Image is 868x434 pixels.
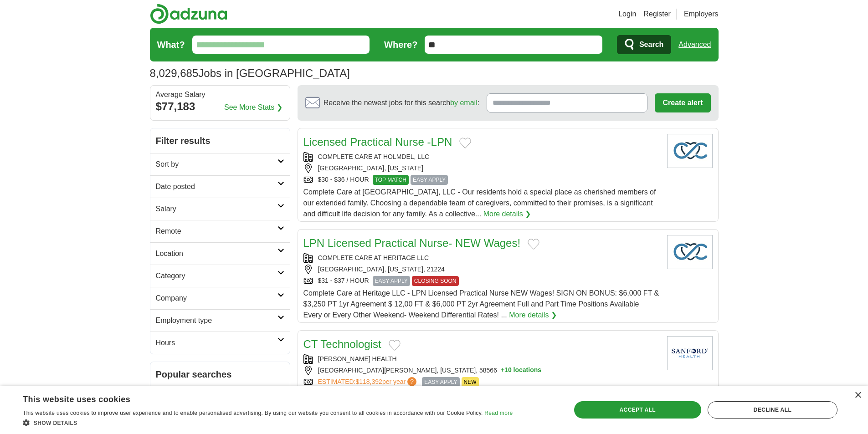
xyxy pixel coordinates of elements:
label: What? [157,38,185,51]
button: Add to favorite jobs [459,138,471,148]
a: Employers [684,9,719,20]
a: Register [643,9,671,20]
a: See More Stats ❯ [224,102,282,113]
a: Hours [150,332,290,354]
a: Salary [150,198,290,220]
a: Remote [150,220,290,242]
h2: Filter results [150,128,290,153]
div: [GEOGRAPHIC_DATA][PERSON_NAME], [US_STATE], 58566 [303,366,660,375]
span: CLOSING SOON [412,276,459,286]
a: Date posted [150,175,290,198]
button: Search [617,35,671,54]
div: $30 - $36 / HOUR [303,175,660,185]
span: TOP MATCH [373,175,409,185]
a: Company [150,287,290,309]
a: Sort by [150,153,290,175]
a: More details ❯ [483,209,531,220]
span: EASY APPLY [373,276,410,286]
a: Location [150,242,290,265]
button: Add to favorite jobs [389,340,401,351]
a: Advanced [678,36,711,54]
h2: Date posted [156,181,277,192]
span: ? [407,377,416,386]
span: Complete Care at Heritage LLC - LPN Licensed Practical Nurse NEW Wages! SIGN ON BONUS: $6,000 FT ... [303,289,659,319]
h1: Jobs in [GEOGRAPHIC_DATA] [150,67,350,79]
span: $118,392 [355,378,382,385]
h2: Location [156,248,277,259]
span: This website uses cookies to improve user experience and to enable personalised advertising. By u... [23,410,483,416]
img: Adzuna logo [150,4,227,24]
span: NEW [462,377,479,387]
a: Category [150,265,290,287]
h2: Salary [156,204,277,214]
a: CT Technologist [303,338,381,350]
a: Employment type [150,309,290,332]
a: [PERSON_NAME] HEALTH [318,355,397,363]
div: Close [854,392,861,399]
div: COMPLETE CARE AT HERITAGE LLC [303,253,660,263]
span: Show details [34,420,77,426]
span: Receive the newest jobs for this search : [324,97,479,108]
span: Complete Care at [GEOGRAPHIC_DATA], LLC - Our residents hold a special place as cherished members... [303,188,656,218]
h2: Remote [156,226,277,237]
h2: Popular searches [156,368,284,381]
h2: Company [156,293,277,304]
div: [GEOGRAPHIC_DATA], [US_STATE], 21224 [303,265,660,274]
button: Add to favorite jobs [528,239,539,250]
img: Sanford Health logo [667,336,713,370]
a: Login [618,9,636,20]
span: EASY APPLY [411,175,448,185]
a: by email [450,99,478,107]
div: COMPLETE CARE AT HOLMDEL, LLC [303,152,660,162]
div: [GEOGRAPHIC_DATA], [US_STATE] [303,163,660,173]
div: $31 - $37 / HOUR [303,276,660,286]
a: LPN Licensed Practical Nurse- NEW Wages! [303,237,521,249]
label: Where? [384,38,417,51]
img: Company logo [667,235,713,269]
div: Decline all [708,401,837,419]
h2: Hours [156,337,277,348]
a: ESTIMATED:$118,392per year? [318,377,419,387]
div: This website uses cookies [23,391,490,405]
a: Read more, opens a new window [484,410,513,416]
span: 8,029,685 [150,65,199,82]
a: More details ❯ [509,310,557,321]
div: $77,183 [156,98,284,115]
h2: Sort by [156,159,277,170]
a: Licensed Practical Nurse -LPN [303,136,452,148]
span: + [501,366,504,375]
h2: Employment type [156,315,277,326]
div: Accept all [574,401,701,419]
img: Company logo [667,134,713,168]
button: +10 locations [501,366,541,375]
div: Average Salary [156,91,284,98]
button: Create alert [655,93,710,112]
h2: Category [156,271,277,281]
div: Show details [23,418,513,427]
span: EASY APPLY [422,377,459,387]
span: Search [639,36,663,54]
